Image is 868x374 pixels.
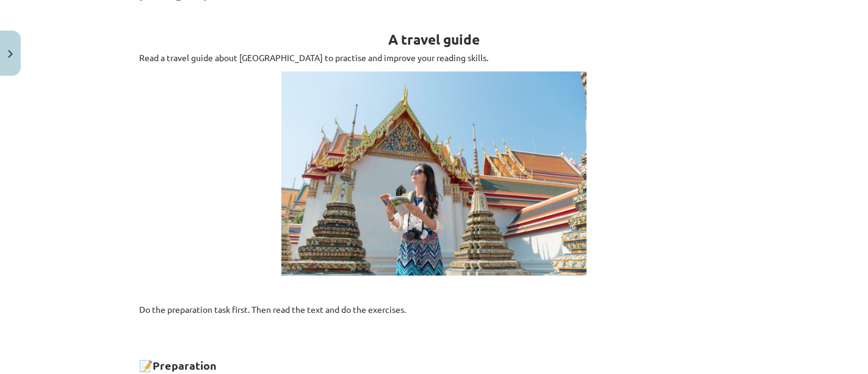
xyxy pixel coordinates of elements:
[139,51,729,64] p: Read a travel guide about [GEOGRAPHIC_DATA] to practise and improve your reading skills.
[388,31,480,48] strong: A travel guide
[8,50,13,58] img: icon-close-lesson-0947bae3869378f0d4975bcd49f059093ad1ed9edebbc8119c70593378902aed.svg
[153,358,217,372] strong: Preparation
[139,343,729,373] h2: 📝
[139,303,729,316] p: Do the preparation task first. Then read the text and do the exercises.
